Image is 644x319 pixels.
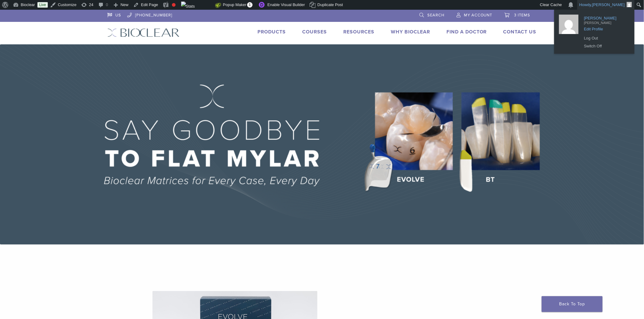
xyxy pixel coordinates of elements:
span: Edit Profile [584,24,627,30]
img: Views over 48 hours. Click for more Jetpack Stats. [181,2,215,9]
span: [PERSON_NAME] [584,19,627,24]
a: Find A Doctor [446,29,487,35]
span: My Account [464,13,492,18]
div: Focus keyphrase not set [172,3,176,7]
span: 1 [247,2,253,8]
a: Products [257,29,286,35]
a: Why Bioclear [391,29,430,35]
a: Switch Off [581,42,630,50]
ul: Howdy, Tanya Copeman [554,10,635,54]
a: My Account [457,10,492,19]
a: Log Out [581,34,630,42]
a: Contact Us [503,29,537,35]
a: Search [419,10,444,19]
span: [PERSON_NAME] [584,13,627,19]
span: 3 items [514,13,530,18]
a: Live [37,2,48,8]
span: Search [427,13,444,18]
a: Courses [302,29,327,35]
span: [PERSON_NAME] [592,2,625,7]
a: US [107,10,121,19]
a: 3 items [505,10,530,19]
a: Resources [343,29,374,35]
img: Bioclear [107,28,180,37]
a: [PHONE_NUMBER] [127,10,172,19]
a: Back To Top [542,296,603,312]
